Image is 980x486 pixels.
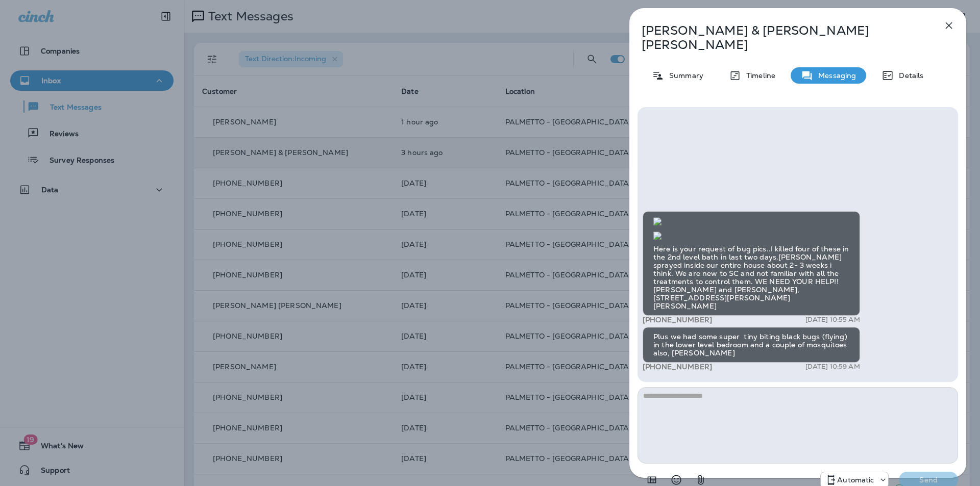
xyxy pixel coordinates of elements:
p: Messaging [813,71,856,80]
p: [PERSON_NAME] & [PERSON_NAME] [PERSON_NAME] [642,23,920,52]
p: Timeline [741,71,775,80]
div: Here is your request of bug pics..I killed four of these in the 2nd level bath in last two days.[... [643,211,860,316]
div: Plus we had some super tiny biting black bugs (flying) in the lower level bedroom and a couple of... [643,327,860,363]
p: [DATE] 10:55 AM [805,316,860,324]
p: [DATE] 10:59 AM [805,363,860,371]
p: Details [894,71,923,80]
p: Summary [664,71,703,80]
span: [PHONE_NUMBER] [643,362,712,371]
span: [PHONE_NUMBER] [643,315,712,324]
p: Automatic [837,476,874,484]
img: twilio-download [653,232,661,240]
img: twilio-download [653,218,661,226]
